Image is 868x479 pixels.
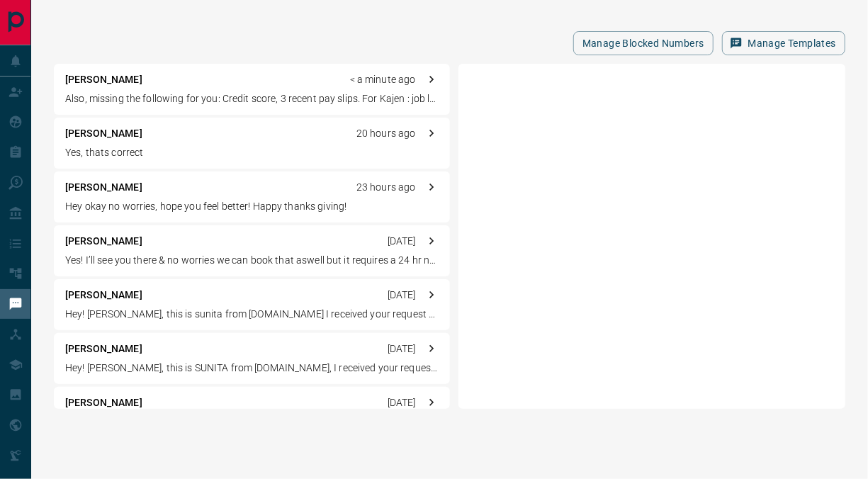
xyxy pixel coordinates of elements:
p: [DATE] [388,234,416,249]
p: Hey! [PERSON_NAME], this is sunita from [DOMAIN_NAME] I received your request to view- [STREET_AD... [65,307,439,322]
p: Hey! [PERSON_NAME], this is SUNITA from [DOMAIN_NAME], I received your request to view, when are ... [65,361,439,376]
p: < a minute ago [350,72,416,87]
p: Yes! I’ll see you there & no worries we can book that aswell but it requires a 24 hr notice [65,253,439,268]
p: [PERSON_NAME] [65,395,142,410]
p: [DATE] [388,342,416,356]
p: [PERSON_NAME] [65,72,142,87]
button: Manage Templates [722,31,845,55]
p: 23 hours ago [356,180,416,195]
p: [PERSON_NAME] [65,180,142,195]
p: [PERSON_NAME] [65,342,142,356]
p: [PERSON_NAME] [65,126,142,141]
button: Manage Blocked Numbers [573,31,714,55]
p: [PERSON_NAME] [65,288,142,303]
p: [DATE] [388,395,416,410]
p: Also, missing the following for you: Credit score, 3 recent pay slips. For Kajen : job letter or ... [65,91,439,106]
p: [PERSON_NAME] [65,234,142,249]
p: 20 hours ago [356,126,416,141]
p: Hey okay no worries, hope you feel better! Happy thanks giving! [65,199,439,214]
p: [DATE] [388,288,416,303]
p: Yes, thats correct [65,145,439,160]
